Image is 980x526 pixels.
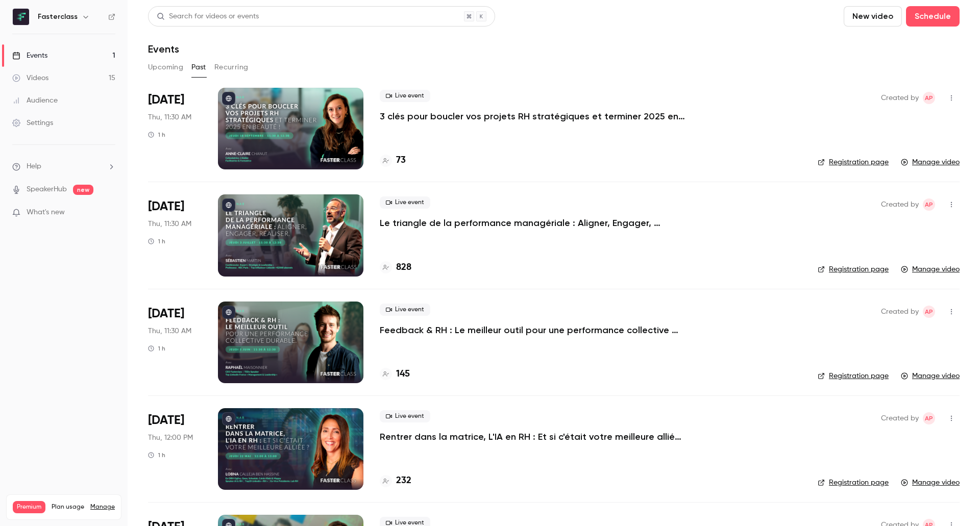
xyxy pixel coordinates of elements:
h4: 145 [396,367,410,381]
span: Created by [881,92,919,104]
div: Videos [12,73,48,83]
span: Thu, 11:30 AM [148,219,191,229]
span: [DATE] [148,306,184,322]
iframe: Noticeable Trigger [103,208,115,217]
li: help-dropdown-opener [12,161,115,172]
div: 1 h [148,451,165,459]
span: Amory Panné [923,306,935,318]
span: Thu, 11:30 AM [148,326,191,336]
div: Jun 5 Thu, 11:30 AM (Europe/Paris) [148,302,202,383]
div: Events [12,51,47,61]
div: Jul 3 Thu, 11:30 AM (Europe/Paris) [148,194,202,276]
button: Past [191,59,206,76]
a: Manage video [901,478,960,488]
span: Live event [380,410,430,422]
span: Premium [13,501,45,513]
span: AP [925,198,933,211]
a: 828 [380,261,411,274]
span: [DATE] [148,412,184,429]
button: New video [844,6,902,27]
div: 1 h [148,131,165,139]
span: Thu, 11:30 AM [148,112,191,122]
span: Amory Panné [923,412,935,424]
a: Manage video [901,264,960,274]
h4: 232 [396,474,411,488]
span: AP [925,306,933,318]
div: 1 h [148,237,165,245]
a: Rentrer dans la matrice, L'IA en RH : Et si c'était votre meilleure alliée ? [380,431,686,443]
div: 1 h [148,344,165,353]
div: May 22 Thu, 12:00 PM (Europe/Paris) [148,408,202,490]
a: Registration page [818,264,889,274]
a: Manage video [901,157,960,167]
button: Upcoming [148,59,183,76]
div: Sep 18 Thu, 11:30 AM (Europe/Paris) [148,88,202,169]
div: Audience [12,95,58,106]
span: Created by [881,198,919,211]
span: Amory Panné [923,92,935,104]
a: 3 clés pour boucler vos projets RH stratégiques et terminer 2025 en beauté ! [380,110,686,122]
span: Thu, 12:00 PM [148,433,193,443]
h6: Fasterclass [38,12,78,22]
span: AP [925,92,933,104]
a: SpeakerHub [27,184,67,195]
button: Schedule [906,6,960,27]
span: Live event [380,196,430,209]
span: Plan usage [52,503,84,511]
a: Registration page [818,157,889,167]
a: Feedback & RH : Le meilleur outil pour une performance collective durable ? [380,324,686,336]
h4: 828 [396,261,411,274]
span: Created by [881,412,919,424]
a: Manage [90,503,115,511]
h4: 73 [396,154,406,167]
span: [DATE] [148,92,184,108]
a: 232 [380,474,411,488]
span: Live event [380,304,430,316]
h1: Events [148,43,179,55]
a: 145 [380,367,410,381]
img: Fasterclass [13,9,29,25]
div: Settings [12,118,53,128]
span: new [73,185,93,195]
button: Recurring [214,59,249,76]
span: Help [27,161,41,172]
span: Live event [380,90,430,102]
div: Search for videos or events [157,11,259,22]
span: Amory Panné [923,198,935,211]
a: Manage video [901,371,960,381]
a: 73 [380,154,406,167]
a: Le triangle de la performance managériale : Aligner, Engager, Réaliser. [380,217,686,229]
span: AP [925,412,933,424]
span: [DATE] [148,198,184,215]
a: Registration page [818,371,889,381]
a: Registration page [818,478,889,488]
span: Created by [881,306,919,318]
span: What's new [27,207,65,218]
